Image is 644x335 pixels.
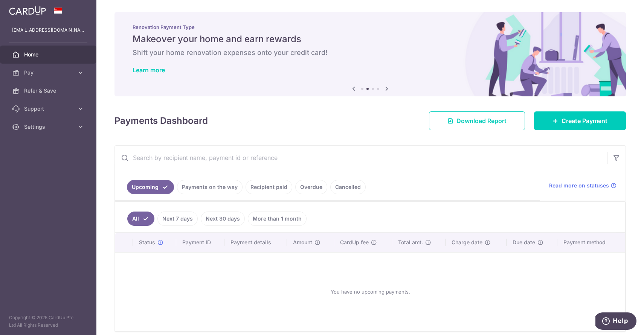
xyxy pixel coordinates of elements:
[534,111,626,130] a: Create Payment
[9,6,46,15] img: CardUp
[139,239,155,246] span: Status
[549,182,617,189] a: Read more on statuses
[133,33,608,45] h5: Makeover your home and earn rewards
[330,180,366,194] a: Cancelled
[177,180,243,194] a: Payments on the way
[114,114,208,128] h4: Payments Dashboard
[452,239,482,246] span: Charge date
[133,48,608,57] h6: Shift your home renovation expenses onto your credit card!
[12,26,84,34] p: [EMAIL_ADDRESS][DOMAIN_NAME]
[562,116,607,125] span: Create Payment
[295,180,327,194] a: Overdue
[513,239,535,246] span: Due date
[127,212,154,226] a: All
[293,239,312,246] span: Amount
[557,233,625,252] th: Payment method
[224,233,287,252] th: Payment details
[124,259,616,325] div: You have no upcoming payments.
[24,87,74,94] span: Refer & Save
[157,212,198,226] a: Next 7 days
[133,24,608,30] p: Renovation Payment Type
[429,111,525,130] a: Download Report
[340,239,369,246] span: CardUp fee
[549,182,609,189] span: Read more on statuses
[398,239,423,246] span: Total amt.
[248,212,307,226] a: More than 1 month
[456,116,507,125] span: Download Report
[24,105,74,113] span: Support
[127,180,174,194] a: Upcoming
[24,69,74,76] span: Pay
[24,123,74,131] span: Settings
[176,233,224,252] th: Payment ID
[115,146,607,170] input: Search by recipient name, payment id or reference
[246,180,292,194] a: Recipient paid
[133,66,165,74] a: Learn more
[114,12,626,96] img: Renovation banner
[595,312,636,331] iframe: Opens a widget where you can find more information
[201,212,245,226] a: Next 30 days
[24,51,74,58] span: Home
